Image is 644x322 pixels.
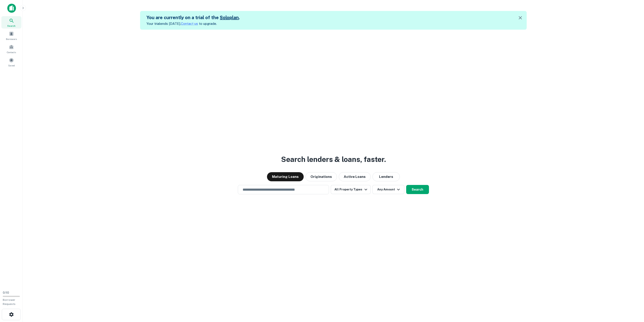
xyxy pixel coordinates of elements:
[8,64,15,67] span: Saved
[1,56,21,68] a: Saved
[1,43,21,55] a: Contacts
[3,291,9,294] span: 0 / 10
[7,24,15,28] span: Search
[7,50,16,54] span: Contacts
[331,185,370,194] button: All Property Types
[267,172,304,181] button: Maturing Loans
[146,14,240,21] h5: You are currently on a trial of the .
[1,16,21,29] a: Search
[281,154,386,165] h3: Search lenders & loans, faster.
[220,15,239,20] a: Soloplan
[3,298,15,306] span: Borrower Requests
[181,22,198,26] a: Contact us
[7,4,16,13] img: capitalize-icon.png
[621,271,644,293] iframe: Chat Widget
[1,29,21,42] a: Borrowers
[6,37,17,41] span: Borrowers
[406,185,429,194] button: Search
[372,185,404,194] button: Any Amount
[372,172,400,181] button: Lenders
[305,172,337,181] button: Originations
[146,21,240,26] p: Your trial ends [DATE]. to upgrade.
[339,172,371,181] button: Active Loans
